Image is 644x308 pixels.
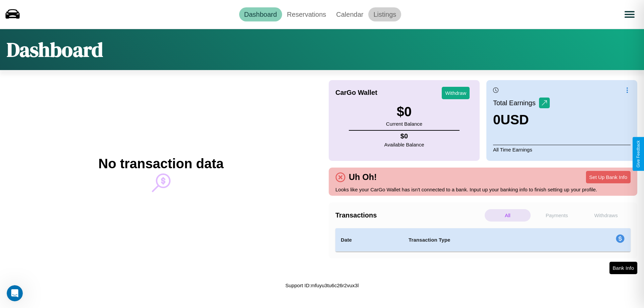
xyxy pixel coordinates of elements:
a: Reservations [282,7,331,21]
h4: Transaction Type [409,236,561,244]
h4: CarGo Wallet [335,89,377,97]
div: Give Feedback [636,140,641,168]
p: Available Balance [384,140,424,149]
table: simple table [335,228,631,252]
button: Set Up Bank Info [586,171,631,183]
h2: No transaction data [98,156,223,171]
p: All [485,209,531,222]
iframe: Intercom live chat [7,285,23,301]
h4: Transactions [335,211,483,219]
p: Looks like your CarGo Wallet has isn't connected to a bank. Input up your banking info to finish ... [335,185,631,194]
p: Payments [534,209,580,222]
h3: 0 USD [493,112,550,127]
p: Total Earnings [493,97,539,109]
h3: $ 0 [386,104,422,119]
p: Current Balance [386,119,422,128]
a: Calendar [331,7,368,21]
p: Support ID: mfuyu3tu6c26r2vux3l [285,281,359,290]
h1: Dashboard [7,36,103,63]
p: All Time Earnings [493,145,631,154]
button: Open menu [620,5,639,24]
button: Bank Info [609,262,637,274]
h4: Uh Oh! [345,172,380,182]
a: Listings [368,7,401,21]
p: Withdraws [583,209,629,222]
button: Withdraw [442,87,470,99]
h4: $ 0 [384,132,424,140]
a: Dashboard [239,7,282,21]
h4: Date [341,236,398,244]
